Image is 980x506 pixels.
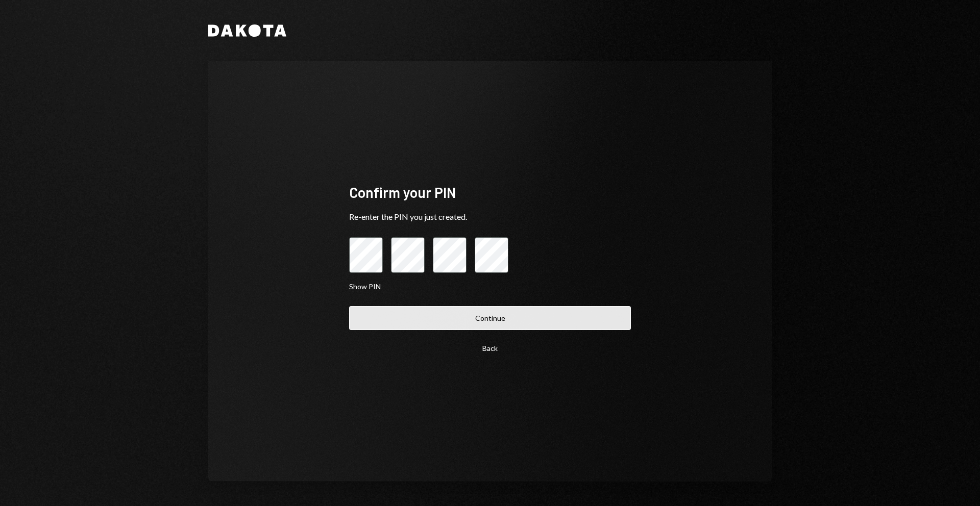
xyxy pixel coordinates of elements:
[349,306,631,330] button: Continue
[349,282,381,292] button: Show PIN
[349,336,631,360] button: Back
[391,237,425,273] input: pin code 2 of 4
[349,237,383,273] input: pin code 1 of 4
[349,183,631,203] div: Confirm your PIN
[433,237,467,273] input: pin code 3 of 4
[475,237,508,273] input: pin code 4 of 4
[349,211,631,223] div: Re-enter the PIN you just created.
